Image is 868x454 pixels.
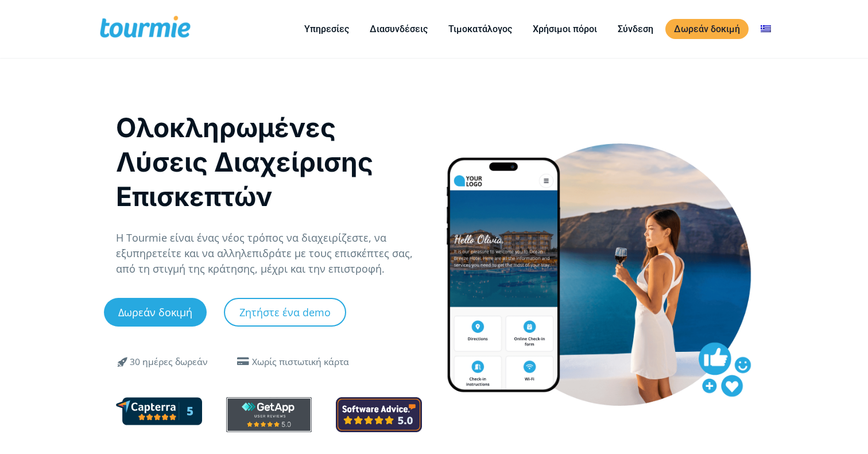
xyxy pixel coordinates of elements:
[440,22,521,36] a: Τιμοκατάλογος
[665,19,749,39] a: Δωρεάν δοκιμή
[609,22,662,36] a: Σύνδεση
[104,298,207,327] a: Δωρεάν δοκιμή
[361,22,436,36] a: Διασυνδέσεις
[296,22,358,36] a: Υπηρεσίες
[234,357,252,366] span: 
[116,230,422,277] p: Η Tourmie είναι ένας νέος τρόπος να διαχειρίζεστε, να εξυπηρετείτε και να αλληλεπιδράτε με τους ε...
[116,110,422,214] h1: Ολοκληρωμένες Λύσεις Διαχείρισης Επισκεπτών
[109,355,137,368] span: 
[224,298,346,327] a: Ζητήστε ένα demo
[252,355,349,369] div: Χωρίς πιστωτική κάρτα
[130,355,208,369] div: 30 ημέρες δωρεάν
[524,22,606,36] a: Χρήσιμοι πόροι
